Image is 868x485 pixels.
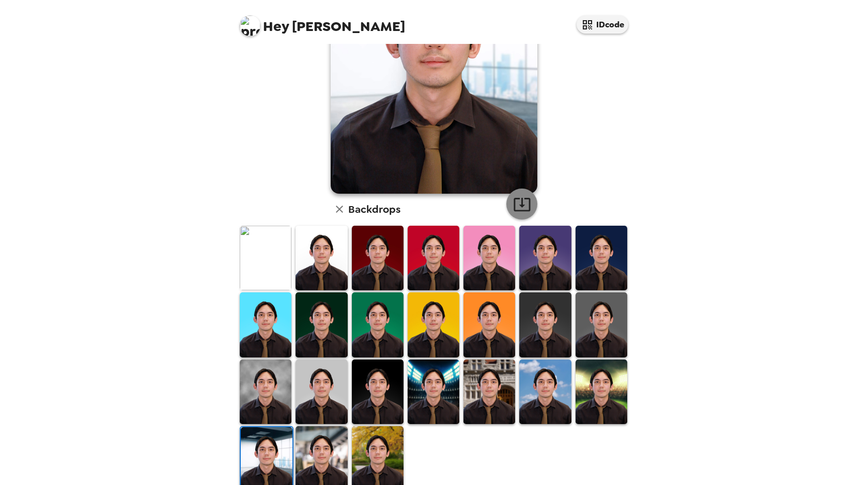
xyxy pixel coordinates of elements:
span: [PERSON_NAME] [240,10,405,34]
h6: Backdrops [348,201,400,217]
img: Original [240,226,291,290]
img: profile pic [240,15,260,36]
button: IDcode [577,15,628,34]
span: Hey [263,17,289,36]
